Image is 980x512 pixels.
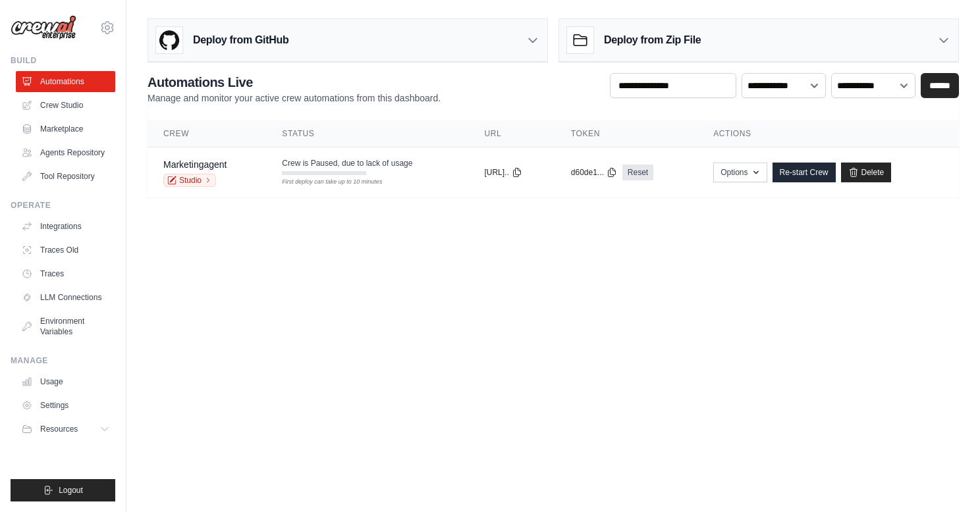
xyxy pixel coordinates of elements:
a: Usage [16,371,115,392]
a: Integrations [16,216,115,237]
h3: Deploy from GitHub [193,32,288,48]
p: Manage and monitor your active crew automations from this dashboard. [148,91,441,105]
span: Resources [40,424,78,434]
div: Build [11,55,115,66]
a: Tool Repository [16,166,115,187]
h2: Automations Live [148,73,441,91]
img: GitHub Logo [156,27,182,53]
span: Logout [59,485,83,496]
div: First deploy can take up to 10 minutes [282,178,366,187]
div: Manage [11,355,115,366]
a: Traces [16,263,115,284]
a: Marketingagent [163,159,227,170]
div: Operate [11,200,115,211]
th: Status [266,120,468,147]
a: Re-start Crew [773,163,836,182]
a: Marketplace [16,118,115,140]
a: Crew Studio [16,95,115,116]
img: Logo [11,15,76,40]
th: URL [468,120,555,147]
button: Options [713,163,767,182]
a: Studio [163,174,216,187]
a: LLM Connections [16,287,115,308]
a: Traces Old [16,240,115,261]
a: Reset [622,165,653,180]
h3: Deploy from Zip File [604,32,701,48]
th: Token [555,120,697,147]
button: Logout [11,479,115,501]
th: Actions [697,120,959,147]
a: Environment Variables [16,311,115,342]
button: Resources [16,419,115,440]
th: Crew [148,120,266,147]
span: Crew is Paused, due to lack of usage [282,158,412,168]
a: Delete [841,163,892,182]
button: d60de1... [571,167,617,178]
a: Settings [16,395,115,416]
a: Automations [16,71,115,92]
a: Agents Repository [16,142,115,163]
